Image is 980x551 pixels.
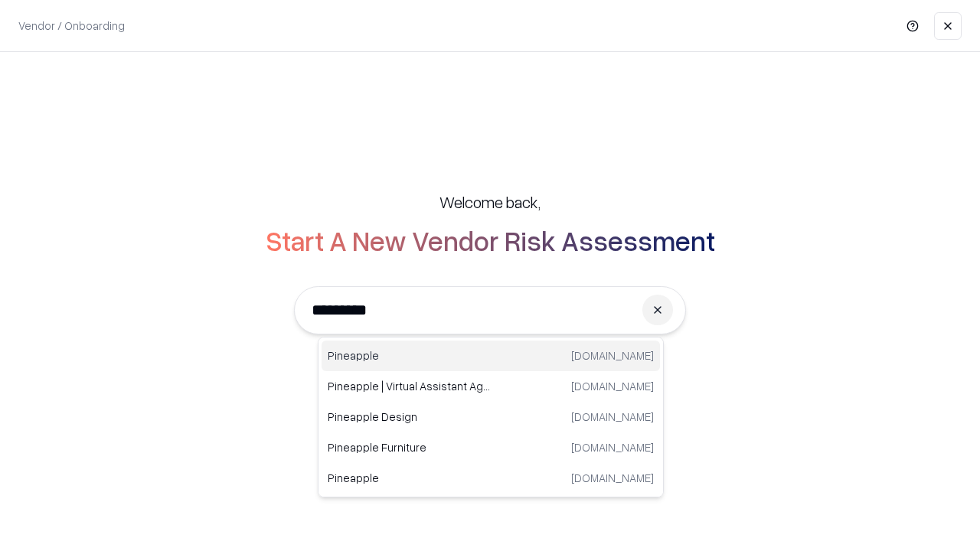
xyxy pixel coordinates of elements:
p: Pineapple [328,347,491,364]
p: Pineapple | Virtual Assistant Agency [328,378,491,394]
p: Pineapple Design [328,409,491,425]
p: [DOMAIN_NAME] [571,409,654,425]
p: Vendor / Onboarding [18,18,125,34]
div: Suggestions [318,337,664,497]
h2: Start A New Vendor Risk Assessment [266,225,715,256]
p: [DOMAIN_NAME] [571,347,654,364]
h5: Welcome back, [439,191,541,213]
p: [DOMAIN_NAME] [571,439,654,455]
p: Pineapple [328,470,491,486]
p: [DOMAIN_NAME] [571,378,654,394]
p: Pineapple Furniture [328,439,491,455]
p: [DOMAIN_NAME] [571,470,654,486]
